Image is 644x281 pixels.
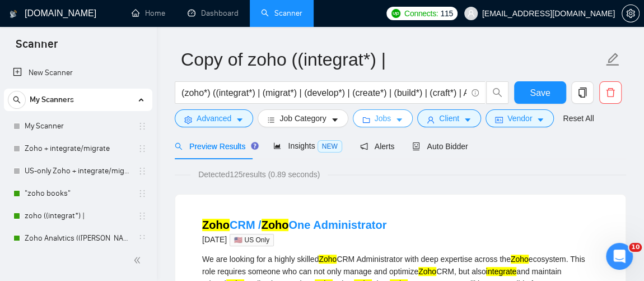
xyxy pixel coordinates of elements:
span: area-chart [273,142,281,150]
a: New Scanner [13,62,143,84]
span: Client [439,112,459,125]
button: settingAdvancedcaret-down [175,109,253,127]
mark: integrate [486,267,516,276]
span: search [8,96,25,104]
span: holder [138,234,147,243]
span: caret-down [236,116,244,124]
a: Zoho + integrate/migrate [25,137,131,160]
div: Tooltip anchor [250,141,260,151]
mark: Zoho [319,255,337,264]
mark: Zoho [202,219,230,231]
a: My Scanner [25,115,131,137]
span: double-left [133,255,144,266]
span: Vendor [507,112,532,125]
a: Zoho Analytics (([PERSON_NAME] [25,227,131,250]
span: Job Category [279,112,326,125]
mark: Zoho [262,219,289,231]
img: logo [10,5,17,23]
span: Auto Bidder [412,142,468,151]
span: Insights [273,141,342,150]
span: Connects: [404,7,438,20]
span: user [467,10,475,17]
span: Advanced [197,112,231,125]
span: caret-down [536,116,544,124]
span: holder [138,122,147,131]
span: 115 [440,7,452,20]
button: Save [514,81,566,104]
span: copy [572,87,593,98]
span: holder [138,167,147,176]
button: setting [622,4,640,22]
li: New Scanner [4,62,152,84]
iframe: Intercom live chat [606,243,633,270]
input: Search Freelance Jobs... [181,86,466,100]
button: copy [571,81,594,104]
span: 10 [629,243,642,252]
mark: Zoho [418,267,436,276]
button: barsJob Categorycaret-down [258,109,348,127]
span: Jobs [375,112,391,125]
span: Preview Results [175,142,255,151]
a: "zoho books" [25,182,131,205]
span: notification [360,142,368,150]
a: ZohoCRM /ZohoOne Administrator [202,219,386,231]
span: idcard [495,116,503,124]
a: setting [622,9,640,18]
button: search [486,81,508,104]
span: setting [184,116,192,124]
span: delete [600,87,621,98]
button: folderJobscaret-down [353,109,413,127]
a: Reset All [563,112,594,125]
span: search [175,142,183,150]
span: bars [267,116,275,124]
span: edit [605,52,620,67]
span: caret-down [464,116,472,124]
span: robot [412,142,420,150]
button: userClientcaret-down [417,109,481,127]
span: Save [530,86,550,100]
a: searchScanner [261,8,302,18]
span: holder [138,189,147,198]
button: idcardVendorcaret-down [486,109,554,127]
span: Alerts [360,142,395,151]
span: search [487,87,508,98]
mark: Zoho [511,255,529,264]
img: upwork-logo.png [391,9,400,18]
span: info-circle [472,89,479,96]
div: [DATE] [202,233,386,246]
span: setting [622,9,639,18]
span: caret-down [331,116,339,124]
span: folder [362,116,370,124]
a: homeHome [132,8,165,18]
button: search [8,91,26,109]
span: My Scanners [30,89,74,111]
a: dashboardDashboard [188,8,239,18]
span: Detected 125 results (0.89 seconds) [190,168,328,181]
a: US-only Zoho + integrate/migrate [25,160,131,182]
span: caret-down [395,116,403,124]
span: user [427,116,435,124]
span: NEW [318,140,342,153]
span: holder [138,144,147,153]
span: 🇺🇸 US Only [230,234,274,246]
button: delete [599,81,622,104]
span: holder [138,211,147,220]
input: Scanner name... [181,45,603,73]
span: Scanner [7,36,67,59]
a: zoho ((integrat*) | [25,205,131,227]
